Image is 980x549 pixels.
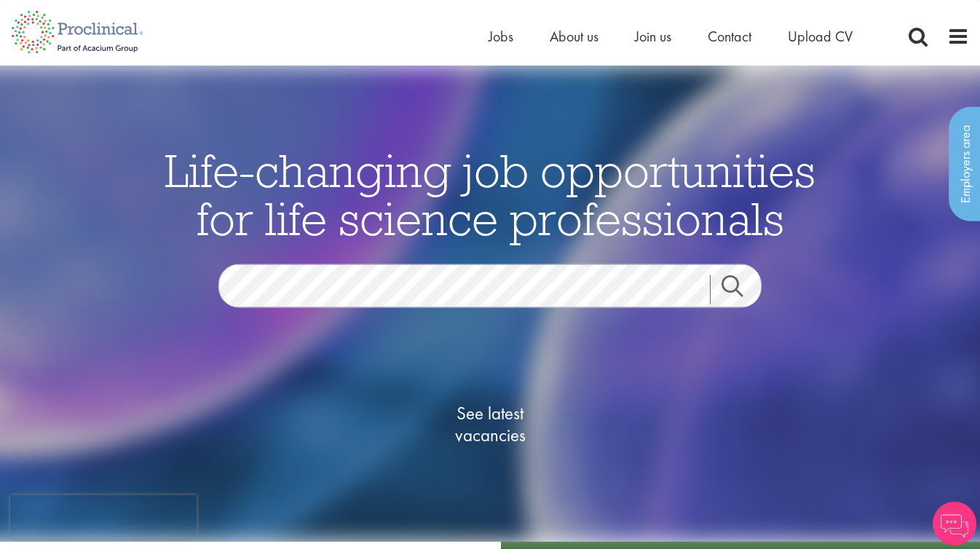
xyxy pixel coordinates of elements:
iframe: reCAPTCHA [10,495,197,539]
span: See latest vacancies [417,402,563,446]
a: About us [550,27,598,46]
a: Jobs [489,27,513,46]
a: See latestvacancies [417,344,563,504]
img: Chatbot [933,502,976,545]
span: Life-changing job opportunities for life science professionals [165,141,815,247]
a: Join us [635,27,671,46]
a: Upload CV [788,27,853,46]
a: Contact [708,27,751,46]
a: Job search submit button [710,274,772,304]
